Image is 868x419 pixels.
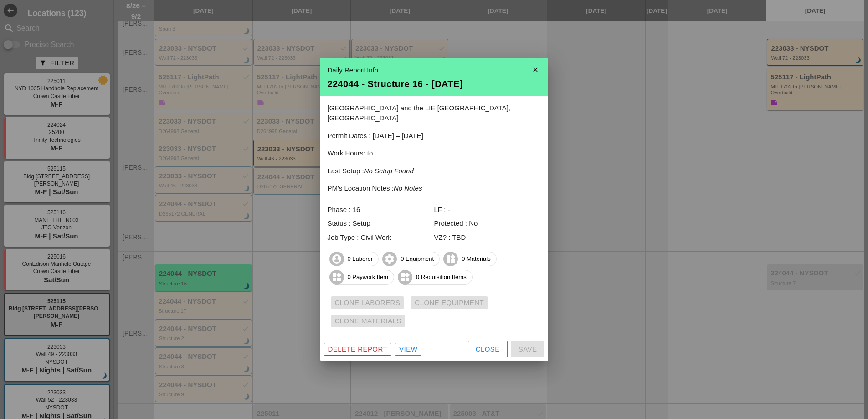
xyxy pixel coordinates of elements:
[329,270,344,285] i: widgets
[434,233,541,243] div: VZ? : TBD
[434,205,541,215] div: LF : -
[444,252,496,266] span: 0 Materials
[328,103,541,124] p: [GEOGRAPHIC_DATA] and the LIE [GEOGRAPHIC_DATA], [GEOGRAPHIC_DATA]
[476,344,500,355] div: Close
[324,343,392,356] button: Delete Report
[328,131,541,141] p: Permit Dates : [DATE] – [DATE]
[328,205,434,215] div: Phase : 16
[364,167,414,175] i: No Setup Found
[329,252,344,266] i: account_circle
[434,218,541,229] div: Protected : No
[330,252,379,266] span: 0 Laborer
[399,344,417,355] div: View
[395,343,421,356] a: View
[394,184,422,192] i: No Notes
[328,218,434,229] div: Status : Setup
[398,270,412,285] i: widgets
[328,65,541,76] div: Daily Report Info
[328,344,388,355] div: Delete Report
[330,270,394,285] span: 0 Paywork Item
[468,341,508,357] button: Close
[526,61,544,79] i: close
[398,270,472,285] span: 0 Requisition Items
[328,166,541,176] p: Last Setup :
[328,148,541,159] p: Work Hours: to
[382,252,397,266] i: settings
[443,252,458,266] i: widgets
[328,233,434,243] div: Job Type : Civil Work
[328,79,541,88] div: 224044 - Structure 16 - [DATE]
[328,183,541,194] p: PM's Location Notes :
[383,252,439,266] span: 0 Equipment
